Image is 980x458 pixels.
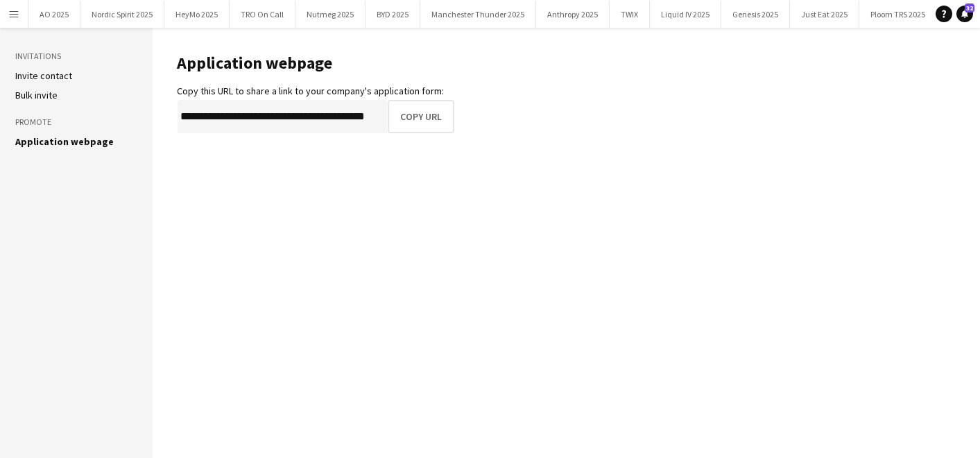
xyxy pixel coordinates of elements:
button: BYD 2025 [366,1,420,28]
button: TWIX [610,1,650,28]
button: Copy URL [388,100,454,133]
button: Ploom TRS 2025 [859,1,937,28]
button: Manchester Thunder 2025 [420,1,536,28]
span: 32 [965,3,974,12]
h3: Promote [15,116,137,128]
button: HeyMo 2025 [164,1,230,28]
a: Application webpage [15,135,114,148]
button: Nordic Spirit 2025 [80,1,164,28]
a: Bulk invite [15,89,58,101]
button: AO 2025 [28,1,80,28]
button: Liquid IV 2025 [650,1,721,28]
button: Anthropy 2025 [536,1,610,28]
a: Invite contact [15,69,72,82]
div: Copy this URL to share a link to your company's application form: [177,85,454,97]
button: Just Eat 2025 [790,1,859,28]
h3: Invitations [15,50,137,62]
button: Nutmeg 2025 [295,1,366,28]
button: Genesis 2025 [721,1,790,28]
a: 32 [956,6,973,22]
h1: Application webpage [177,53,454,74]
button: TRO On Call [230,1,295,28]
